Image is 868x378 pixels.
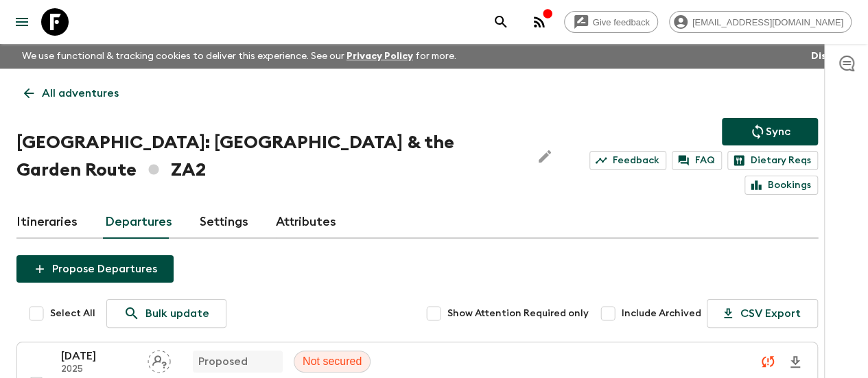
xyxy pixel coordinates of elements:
a: Privacy Policy [347,51,413,61]
a: Give feedback [564,11,658,33]
span: Assign pack leader [148,354,171,365]
p: All adventures [42,85,119,102]
p: [DATE] [61,348,137,364]
a: Departures [105,206,172,239]
a: Bulk update [106,299,226,328]
p: Not secured [303,353,362,370]
a: FAQ [672,151,722,170]
button: CSV Export [707,299,818,328]
a: Bookings [744,176,818,195]
span: Show Attention Required only [447,307,589,320]
svg: Download Onboarding [787,354,804,370]
button: menu [8,8,36,36]
button: Edit Adventure Title [531,129,559,184]
a: Feedback [589,151,666,170]
button: search adventures [487,8,515,36]
button: Sync adventure departures to the booking engine [722,118,818,145]
a: Settings [200,206,248,239]
a: Attributes [276,206,336,239]
h1: [GEOGRAPHIC_DATA]: [GEOGRAPHIC_DATA] & the Garden Route ZA2 [16,129,520,184]
p: Sync [766,123,790,140]
span: [EMAIL_ADDRESS][DOMAIN_NAME] [685,17,851,27]
a: All adventures [16,80,126,107]
button: Dismiss [808,47,852,66]
div: [EMAIL_ADDRESS][DOMAIN_NAME] [669,11,852,33]
p: Proposed [198,353,248,370]
p: We use functional & tracking cookies to deliver this experience. See our for more. [16,44,462,69]
svg: Unable to sync - Check prices and secured [760,353,776,370]
button: Propose Departures [16,255,174,283]
p: Bulk update [145,305,209,322]
div: Not secured [294,351,371,373]
a: Dietary Reqs [727,151,818,170]
span: Give feedback [585,17,657,27]
p: 2025 [61,364,137,375]
span: Select All [50,307,95,320]
span: Include Archived [622,307,701,320]
a: Itineraries [16,206,78,239]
